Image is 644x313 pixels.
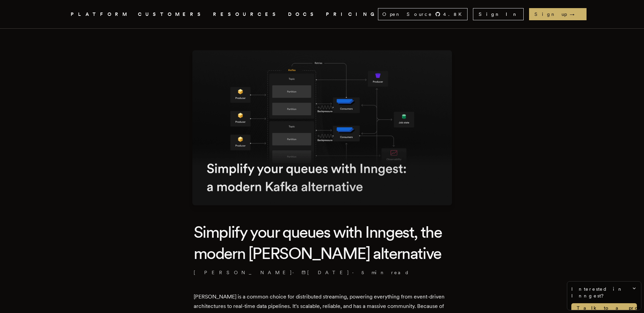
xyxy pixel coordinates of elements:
[571,286,637,299] span: Interested in Inngest?
[571,303,637,313] a: Talk to a product expert
[529,8,587,20] a: Sign up
[361,269,409,276] span: 5 min read
[138,10,205,19] a: CUSTOMERS
[302,269,350,276] span: [DATE]
[194,269,451,276] p: [PERSON_NAME] · ·
[473,8,524,20] a: Sign In
[382,11,432,18] span: Open Source
[194,221,451,264] h1: Simplify your queues with Inngest, the modern [PERSON_NAME] alternative
[326,10,378,19] a: PRICING
[71,10,130,19] button: PLATFORM
[288,10,318,19] a: DOCS
[213,10,280,19] button: RESOURCES
[570,11,581,18] span: →
[192,50,452,205] img: Featured image for Simplify your queues with Inngest, the modern Kafka alternative blog post
[443,11,466,18] span: 4.8 K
